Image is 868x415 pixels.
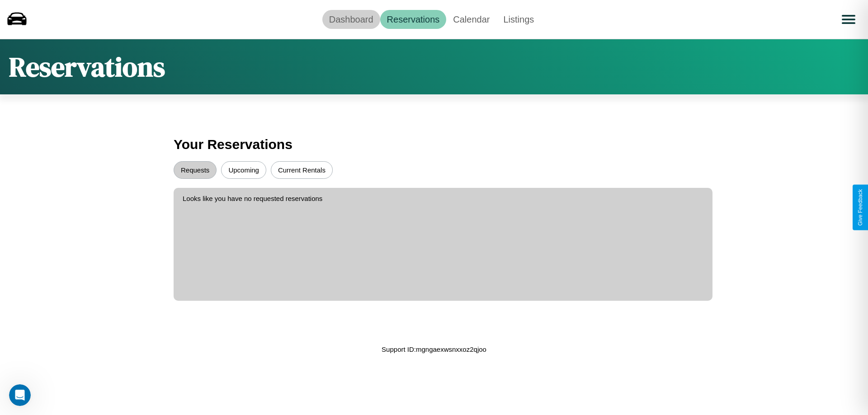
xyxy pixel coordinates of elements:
[382,343,486,355] p: Support ID: mgngaexwsnxxoz2qjoo
[9,48,165,85] h1: Reservations
[174,132,694,157] h3: Your Reservations
[183,192,703,205] p: Looks like you have no requested reservations
[496,10,541,29] a: Listings
[221,161,266,179] button: Upcoming
[9,384,31,406] iframe: Intercom live chat
[322,10,380,29] a: Dashboard
[836,7,861,32] button: Open menu
[446,10,496,29] a: Calendar
[380,10,447,29] a: Reservations
[271,161,333,179] button: Current Rentals
[857,189,863,226] div: Give Feedback
[174,161,217,179] button: Requests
